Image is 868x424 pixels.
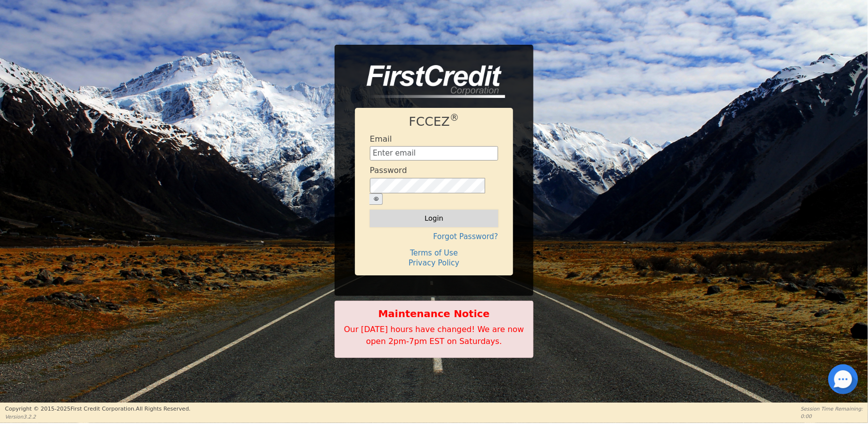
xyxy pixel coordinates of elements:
[340,306,528,321] b: Maintenance Notice
[370,134,392,144] h4: Email
[5,413,190,421] p: Version 3.2.2
[801,405,863,413] p: Session Time Remaining:
[450,112,459,123] sup: ®
[344,325,524,346] span: Our [DATE] hours have changed! We are now open 2pm-7pm EST on Saturdays.
[370,146,498,161] input: Enter email
[355,65,505,98] img: logo-CMu_cnol.png
[370,232,498,241] h4: Forgot Password?
[801,413,863,420] p: 0:00
[370,114,498,129] h1: FCCEZ
[370,249,498,257] h4: Terms of Use
[370,166,407,175] h4: Password
[5,405,190,414] p: Copyright © 2015- 2025 First Credit Corporation.
[370,258,498,267] h4: Privacy Policy
[370,210,498,227] button: Login
[370,178,485,194] input: password
[136,406,190,412] span: All Rights Reserved.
